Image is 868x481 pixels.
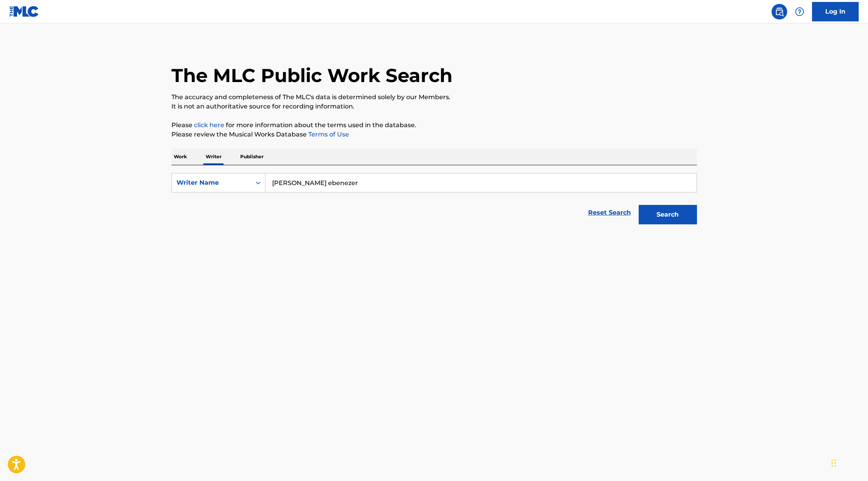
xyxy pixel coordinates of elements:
[829,444,868,481] iframe: Chat Widget
[639,205,697,224] button: Search
[171,64,452,87] h1: The MLC Public Work Search
[772,4,787,19] a: Public Search
[171,130,697,139] p: Please review the Musical Works Database
[792,4,807,19] div: Help
[775,7,784,16] img: search
[194,121,224,129] a: click here
[171,121,697,130] p: Please for more information about the terms used in the database.
[238,149,266,165] p: Publisher
[307,131,349,138] a: Terms of Use
[171,149,189,165] p: Work
[584,204,635,221] a: Reset Search
[171,93,697,102] p: The accuracy and completeness of The MLC's data is determined solely by our Members.
[795,7,804,16] img: help
[171,173,697,228] form: Search Form
[176,178,246,187] div: Writer Name
[203,149,224,165] p: Writer
[812,2,859,21] a: Log In
[831,451,836,475] div: Drag
[9,6,39,17] img: MLC Logo
[171,102,697,111] p: It is not an authoritative source for recording information.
